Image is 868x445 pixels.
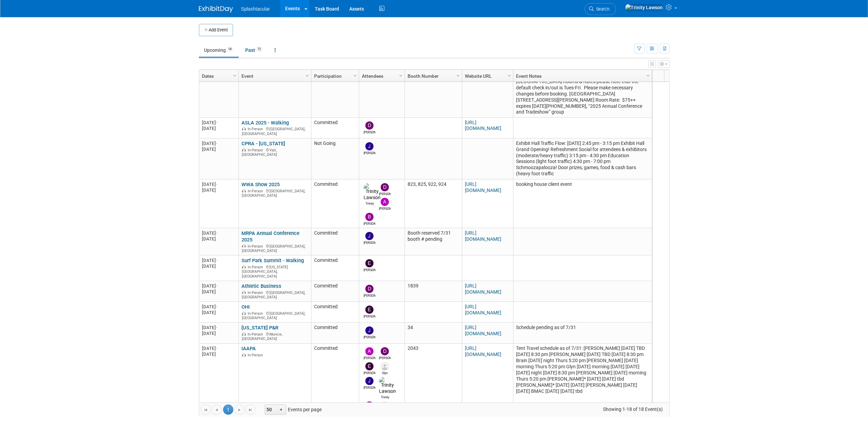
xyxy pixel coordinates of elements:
a: [URL][DOMAIN_NAME] [465,181,501,193]
a: Search [585,3,616,15]
span: - [216,325,217,330]
span: In-Person [248,244,265,249]
td: 823, 825, 922, 924 [404,179,462,228]
img: Jimmy Nigh [365,142,373,150]
span: - [216,258,217,263]
div: [DATE] [202,257,235,263]
td: 34 [404,323,462,343]
img: Drew Ford [381,347,389,355]
div: [GEOGRAPHIC_DATA], [GEOGRAPHIC_DATA] [241,310,308,321]
img: Trinity Lawson [379,377,396,395]
a: Upcoming18 [199,44,239,57]
div: [DATE] [202,140,235,146]
span: In-Person [248,127,265,131]
div: Trinity Lawson [364,201,376,206]
a: Go to the last page [245,404,255,415]
div: [DATE] [202,345,235,351]
a: Go to the next page [234,404,245,415]
div: Brian Faulkner [364,221,376,226]
td: Committed [311,228,359,255]
span: Column Settings [398,73,403,78]
a: Attendees [362,70,400,82]
a: Go to the first page [201,404,211,415]
span: In-Person [248,332,265,337]
img: In-Person Event [242,332,246,336]
div: Alex Weidman [364,355,376,360]
div: [DATE] [202,330,235,336]
img: Jimmy Nigh [365,377,373,385]
div: [DATE] [202,283,235,289]
span: - [216,182,217,187]
span: - [216,120,217,125]
td: Committed [311,281,359,302]
div: [GEOGRAPHIC_DATA], [GEOGRAPHIC_DATA] [241,290,308,300]
span: - [216,346,217,351]
span: Go to the next page [237,407,242,413]
img: Jimmy Nigh [365,232,373,240]
a: [US_STATE] P&R [241,325,278,331]
div: [GEOGRAPHIC_DATA], [GEOGRAPHIC_DATA] [241,188,308,198]
div: Drew Ford [364,293,376,298]
span: Column Settings [352,73,358,78]
div: [DATE] [202,325,235,330]
img: Drew Ford [365,285,373,293]
a: [URL][DOMAIN_NAME] [465,230,501,242]
div: Drew Ford [379,355,391,360]
a: Column Settings [397,70,404,80]
a: WWA Show 2025 [241,181,280,188]
td: Not Going [311,138,359,179]
td: Committed [311,255,359,281]
div: Trinity Lawson [379,395,391,400]
div: [DATE] [202,351,235,357]
a: [URL][DOMAIN_NAME] [465,304,501,315]
a: Column Settings [351,70,359,80]
button: Add Event [199,24,233,36]
a: [URL][DOMAIN_NAME] [465,325,501,336]
div: [DATE] [202,289,235,295]
div: [DATE] [202,236,235,242]
td: Exhibit Hall Traffic Flow: [DATE] 2:45 pm - 3:15 pm Exhibit Hall Grand Opening! Refreshment Socia... [513,138,652,179]
span: select [278,407,284,413]
span: Go to the first page [203,407,208,413]
span: Events per page [256,404,328,415]
td: Booth reserved 7/31 booth # pending [404,228,462,255]
td: 1839 [404,281,462,302]
span: 1 [223,404,233,415]
div: Drew Ford [379,191,391,196]
div: Enrico Rossi [364,370,376,375]
a: ASLA 2025 - Walking [241,120,289,126]
img: In-Person Event [242,127,246,130]
a: [URL][DOMAIN_NAME] [465,120,501,131]
img: Alex Weidman [381,198,389,206]
img: Trinity Lawson [364,183,381,201]
td: Schedule pending as of 7/31 [513,323,652,343]
div: Jimmy Nigh [364,335,376,340]
span: In-Person [248,311,265,316]
a: [URL][DOMAIN_NAME] [465,345,501,357]
img: Brian Faulkner [365,213,373,221]
div: [GEOGRAPHIC_DATA], [GEOGRAPHIC_DATA] [241,126,308,136]
img: ExhibitDay [199,6,233,13]
div: [DATE] [202,304,235,310]
a: Surf Park Summit - Walking [241,257,304,264]
div: Drew Ford [364,130,376,135]
div: [DATE] [202,125,235,131]
a: Column Settings [454,70,462,80]
span: Go to the previous page [214,407,219,413]
div: Vail, [GEOGRAPHIC_DATA] [241,147,308,157]
td: booking house client event [513,179,652,228]
div: Enrico Rossi [364,314,376,319]
a: Past72 [240,44,268,57]
span: - [216,283,217,288]
span: Column Settings [455,73,461,78]
img: In-Person Event [242,148,246,151]
span: Showing 1-18 of 18 Event(s) [597,404,669,414]
div: Alex Weidman [379,206,391,211]
a: Go to the previous page [211,404,222,415]
img: Alex Weidman [365,347,373,355]
img: Drew Ford [381,183,389,191]
div: Jimmy Nigh [364,240,376,245]
img: In-Person Event [242,265,246,268]
img: Brian McMican [381,401,389,410]
img: Enrico Rossi [365,362,373,370]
